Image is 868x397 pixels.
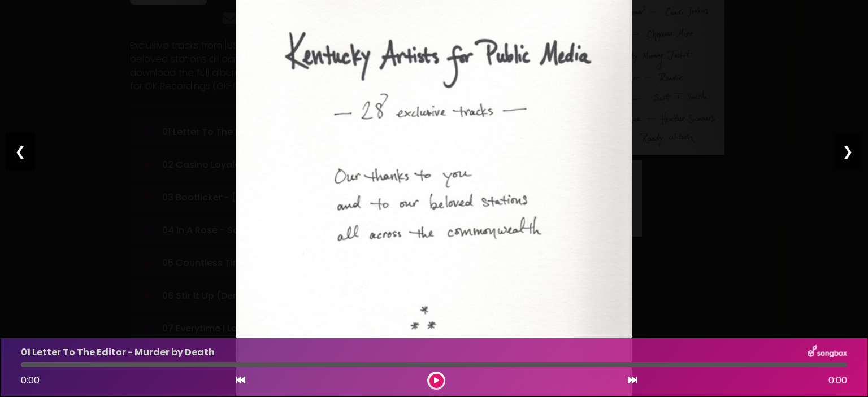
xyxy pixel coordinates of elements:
[828,374,847,387] span: 0:00
[21,374,40,387] span: 0:00
[833,132,862,171] div: ❯
[808,345,847,360] img: songbox-logo-white.png
[21,346,215,359] p: 01 Letter To The Editor - Murder by Death
[6,132,35,171] div: ❮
